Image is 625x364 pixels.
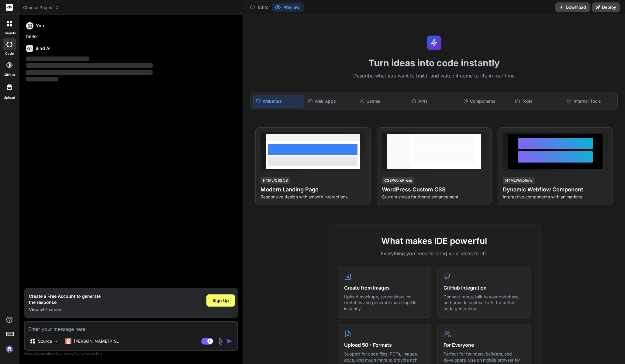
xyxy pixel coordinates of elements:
[29,293,101,305] h1: Create a Free Account to generate the response
[357,95,408,108] div: Games
[217,338,224,345] img: attachment
[5,51,14,56] label: code
[444,284,524,291] h4: GitHub Integration
[444,294,524,312] p: Connect repos, talk to your codebase, and provide context to AI for better code generation
[247,72,621,80] p: Describe what you want to build, and watch it come to life in real-time
[38,338,52,344] p: Source
[344,341,425,349] h4: Upload 50+ Formats
[461,95,511,108] div: Components
[26,63,153,68] span: ‌
[344,294,425,312] p: Upload mockups, screenshots, or sketches and generate matching UIs instantly
[253,95,304,108] div: Websites
[36,23,44,29] h6: You
[382,177,414,184] div: CSS/WordPress
[4,95,15,100] label: Upload
[565,95,615,108] div: Internal Tools
[4,344,15,354] img: signin
[212,297,229,304] span: Sign Up
[261,177,290,184] div: HTML/CSS/JS
[65,338,71,344] img: Claude 4 Sonnet
[54,339,59,344] img: Pick Models
[592,2,620,12] button: Deploy
[247,57,621,68] h1: Turn ideas into code instantly
[382,185,487,194] h4: WordPress Custom CSS
[26,33,237,40] p: hello
[306,95,356,108] div: Web Apps
[247,3,272,12] button: Editor
[24,351,238,356] p: Always double-check its answers. Your in Bind
[272,3,302,12] button: Preview
[444,341,524,349] h4: For Everyone
[81,352,92,355] span: privacy
[3,31,16,36] label: threads
[513,95,563,108] div: Tools
[23,5,59,11] span: Choose Project
[503,194,608,200] p: Interactive components with animations
[503,185,608,194] h4: Dynamic Webflow Component
[26,70,153,75] span: ‌
[36,45,50,51] h6: Bind AI
[503,177,535,184] div: HTML/Webflow
[261,194,365,200] p: Responsive design with smooth interactions
[409,95,460,108] div: APIs
[29,307,101,313] p: View all Features
[555,2,590,12] button: Download
[226,338,233,344] img: icon
[344,284,425,291] h4: Create from Images
[338,250,530,257] p: Everything you need to bring your ideas to life
[4,72,15,77] label: GitHub
[26,57,89,61] span: ‌
[74,338,119,344] p: [PERSON_NAME] 4 S..
[261,185,365,194] h4: Modern Landing Page
[338,235,530,247] h2: What makes IDE powerful
[26,77,58,81] span: ‌
[382,194,487,200] p: Custom styles for theme enhancement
